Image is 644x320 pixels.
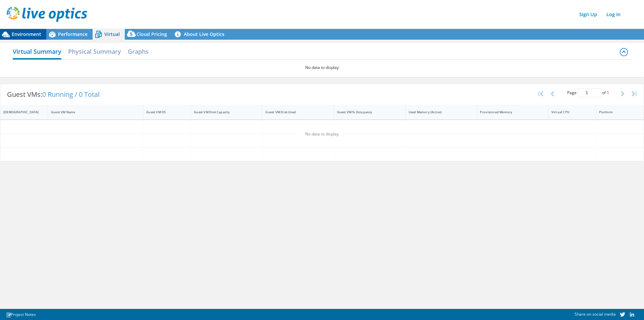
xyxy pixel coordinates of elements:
[265,110,322,114] div: Guest VM Disk Used
[576,9,600,19] a: Sign Up
[409,110,466,114] div: Used Memory (Active)
[146,110,179,114] div: Guest VM OS
[7,7,87,22] img: live_optics_svg.svg
[58,31,88,37] span: Performance
[42,90,100,99] span: 0 Running / 0 Total
[172,29,229,40] a: About Live Optics
[51,110,132,114] div: Guest VM Name
[128,45,149,58] h2: Graphs
[603,9,624,19] a: Log In
[480,110,537,114] div: Provisioned Memory
[551,110,585,114] div: Virtual CPU
[3,110,37,114] div: [DEMOGRAPHIC_DATA]
[575,311,616,317] span: Share on social media
[137,31,167,37] span: Cloud Pricing
[68,45,121,58] h2: Physical Summary
[337,110,394,114] div: Guest VM % Occupancy
[599,110,633,114] div: Platform
[0,84,106,105] div: Guest VMs:
[607,90,609,95] span: 1
[12,31,41,37] span: Environment
[1,310,41,319] a: Project Notes
[104,31,120,37] span: Virtual
[13,45,61,59] h2: Virtual Summary
[578,88,601,97] input: jump to page
[567,88,609,97] span: Page of
[13,64,631,71] p: No data to display
[194,110,251,114] div: Guest VM Disk Capacity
